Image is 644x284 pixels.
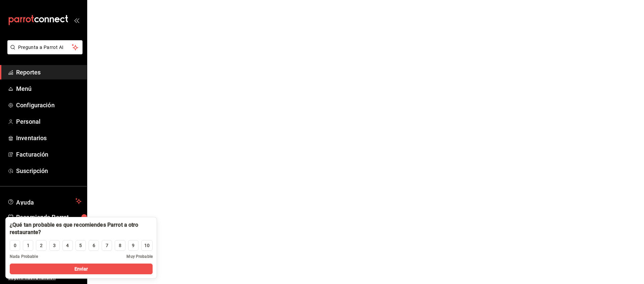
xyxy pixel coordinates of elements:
[23,240,33,251] button: 1
[16,166,82,175] span: Suscripción
[89,240,99,251] button: 6
[16,84,82,93] span: Menú
[10,264,153,274] button: Enviar
[115,240,125,251] button: 8
[16,197,73,205] span: Ayuda
[7,40,83,54] button: Pregunta a Parrot AI
[16,213,82,222] span: Recomienda Parrot
[36,240,46,251] button: 2
[18,44,72,51] span: Pregunta a Parrot AI
[102,240,112,251] button: 7
[49,240,60,251] button: 3
[75,240,86,251] button: 5
[16,101,82,110] span: Configuración
[74,17,79,23] button: open_drawer_menu
[79,242,82,249] div: 5
[144,242,150,249] div: 10
[10,221,153,236] div: ¿Qué tan probable es que recomiendes Parrot a otro restaurante?
[16,117,82,126] span: Personal
[16,68,82,77] span: Reportes
[126,253,153,260] span: Muy Probable
[10,240,20,251] button: 0
[128,240,139,251] button: 9
[66,242,69,249] div: 4
[119,242,121,249] div: 8
[106,242,108,249] div: 7
[16,133,82,143] span: Inventarios
[62,240,73,251] button: 4
[53,242,56,249] div: 3
[10,253,38,260] span: Nada Probable
[132,242,135,249] div: 9
[27,242,30,249] div: 1
[141,240,153,251] button: 10
[40,242,43,249] div: 2
[74,266,88,273] span: Enviar
[5,49,83,56] a: Pregunta a Parrot AI
[14,242,16,249] div: 0
[16,150,82,159] span: Facturación
[93,242,95,249] div: 6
